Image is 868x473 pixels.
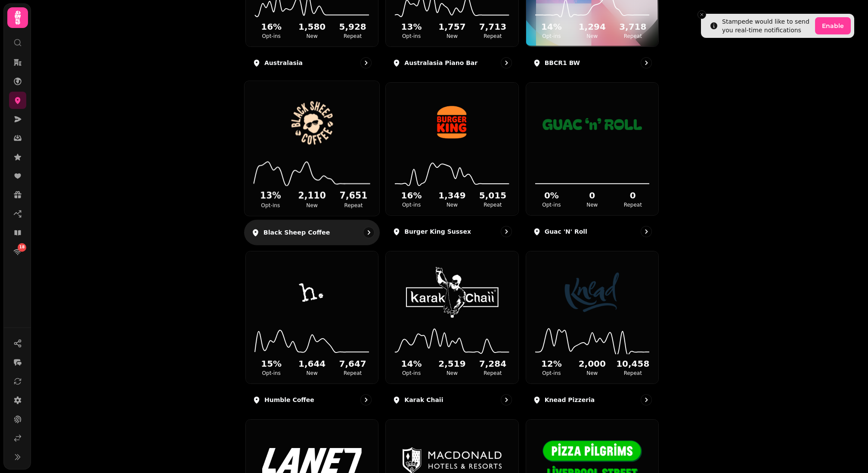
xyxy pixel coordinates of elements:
[362,396,370,404] svg: go to
[334,370,371,377] p: Repeat
[434,21,471,33] h2: 1,757
[642,227,651,236] svg: go to
[293,370,330,377] p: New
[264,59,303,67] p: Australasia
[334,33,371,40] p: Repeat
[545,396,595,404] p: Knead Pizzeria
[573,358,611,370] h2: 2,000
[403,265,502,320] img: Karak Chaii
[642,396,651,404] svg: go to
[434,189,471,201] h2: 1,349
[253,358,290,370] h2: 15 %
[19,244,25,250] span: 18
[335,190,372,202] h2: 7,651
[474,189,511,201] h2: 5,015
[251,190,289,202] h2: 13 %
[533,33,570,40] p: Opt-ins
[253,21,290,33] h2: 16 %
[253,33,290,40] p: Opt-ins
[697,10,706,19] button: Close toast
[533,358,570,370] h2: 12 %
[533,21,570,33] h2: 14 %
[614,201,651,208] p: Repeat
[434,33,471,40] p: New
[722,17,812,34] div: Stampede would like to send you real-time notifications
[502,227,511,236] svg: go to
[393,370,430,377] p: Opt-ins
[262,265,361,320] img: Humble Coffee
[474,21,511,33] h2: 7,713
[393,33,430,40] p: Opt-ins
[533,189,570,201] h2: 0 %
[573,370,611,377] p: New
[245,251,378,412] a: Humble Coffee15%Opt-ins1,644New7,647RepeatHumble Coffee
[526,82,659,244] a: Guac 'n' Roll0%Opt-ins0New0RepeatGuac 'n' Roll
[393,201,430,208] p: Opt-ins
[474,33,511,40] p: Repeat
[393,189,430,201] h2: 16 %
[293,202,331,209] p: New
[264,396,314,404] p: Humble Coffee
[614,33,651,40] p: Repeat
[253,370,290,377] p: Opt-ins
[365,229,373,237] svg: go to
[815,17,851,34] button: Enable
[335,202,372,209] p: Repeat
[403,96,502,151] img: Burger King Sussex
[526,251,659,412] a: Knead Pizzeria12%Opt-ins2,000New10,458RepeatKnead Pizzeria
[614,358,651,370] h2: 10,458
[385,82,518,244] a: Burger King Sussex16%Opt-ins1,349New5,015RepeatBurger King Sussex
[545,227,587,236] p: Guac 'n' Roll
[533,201,570,208] p: Opt-ins
[334,358,371,370] h2: 7,647
[293,33,330,40] p: New
[502,59,511,67] svg: go to
[9,243,26,260] a: 18
[263,229,330,237] p: Black Sheep Coffee
[642,59,651,67] svg: go to
[362,59,370,67] svg: go to
[502,396,511,404] svg: go to
[573,33,611,40] p: New
[474,358,511,370] h2: 7,284
[542,96,642,151] img: Guac 'n' Roll
[573,201,611,208] p: New
[614,21,651,33] h2: 3,718
[614,370,651,377] p: Repeat
[244,81,380,246] a: Black Sheep Coffee13%Opt-ins2,110New7,651RepeatBlack Sheep Coffee
[293,358,330,370] h2: 1,644
[293,190,331,202] h2: 2,110
[614,189,651,201] h2: 0
[251,202,289,209] p: Opt-ins
[385,251,518,412] a: Karak Chaii14%Opt-ins2,519New7,284RepeatKarak Chaii
[293,21,330,33] h2: 1,580
[393,21,430,33] h2: 13 %
[434,201,471,208] p: New
[261,95,363,151] img: Black Sheep Coffee
[533,370,570,377] p: Opt-ins
[404,396,443,404] p: Karak Chaii
[334,21,371,33] h2: 5,928
[434,370,471,377] p: New
[573,189,611,201] h2: 0
[545,59,580,67] p: BBCR1 BW
[393,358,430,370] h2: 14 %
[573,21,611,33] h2: 1,294
[474,201,511,208] p: Repeat
[542,265,642,320] img: Knead Pizzeria
[404,59,477,67] p: Australasia Piano Bar
[434,358,471,370] h2: 2,519
[404,227,471,236] p: Burger King Sussex
[474,370,511,377] p: Repeat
